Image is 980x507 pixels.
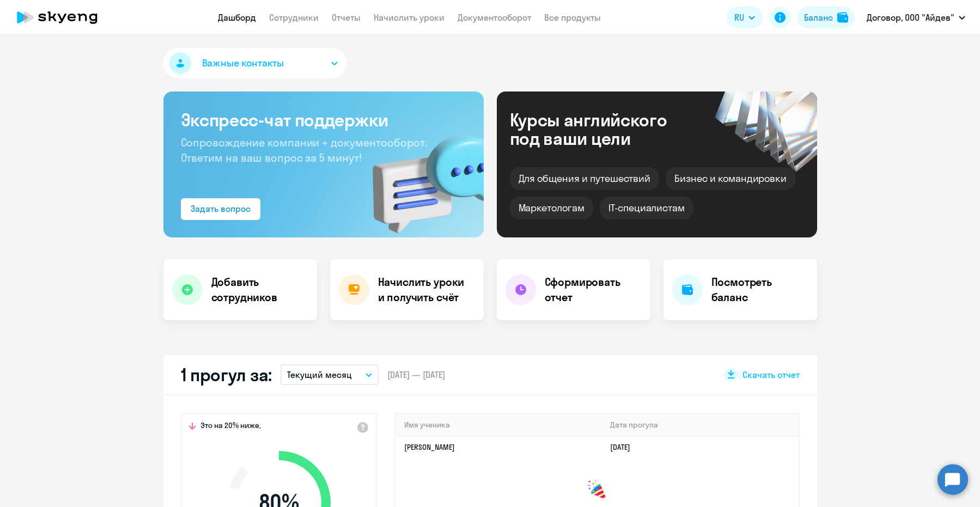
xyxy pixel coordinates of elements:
p: Текущий месяц [287,368,352,381]
button: Договор, ООО "Айдев" [861,4,971,30]
span: Важные контакты [202,56,284,70]
img: balance [837,12,848,23]
a: Все продукты [544,12,601,23]
div: IT-специалистам [600,197,693,219]
th: Имя ученика [395,414,602,436]
span: RU [734,11,744,24]
div: Курсы английского под ваши цели [510,111,696,148]
span: [DATE] — [DATE] [387,369,445,381]
span: Сопровождение компании + документооборот. Ответим на ваш вопрос за 5 минут! [181,136,427,164]
h2: 1 прогул за: [181,364,272,386]
a: [PERSON_NAME] [404,442,455,452]
a: Дашборд [218,12,256,23]
button: Балансbalance [798,7,855,28]
div: Бизнес и командировки [666,167,795,190]
img: congrats [586,479,608,501]
button: Задать вопрос [181,198,260,220]
a: [DATE] [610,442,639,452]
th: Дата прогула [601,414,798,436]
a: Отчеты [332,12,361,23]
a: Документооборот [458,12,531,23]
button: Важные контакты [163,48,346,78]
a: Сотрудники [269,12,319,23]
button: Текущий месяц [281,364,379,385]
span: Скачать отчет [742,369,800,381]
h4: Посмотреть баланс [711,274,808,305]
div: Маркетологам [510,197,593,219]
h4: Добавить сотрудников [211,274,308,305]
div: Задать вопрос [191,202,251,215]
button: RU [727,7,763,28]
p: Договор, ООО "Айдев" [867,11,954,24]
a: Начислить уроки [374,12,445,23]
h4: Сформировать отчет [545,274,642,305]
img: bg-img [357,115,484,237]
h3: Экспресс-чат поддержки [181,109,466,131]
span: Это на 20% ниже, [200,420,261,433]
h4: Начислить уроки и получить счёт [378,274,473,305]
div: Для общения и путешествий [510,167,660,190]
div: Баланс [804,11,833,24]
